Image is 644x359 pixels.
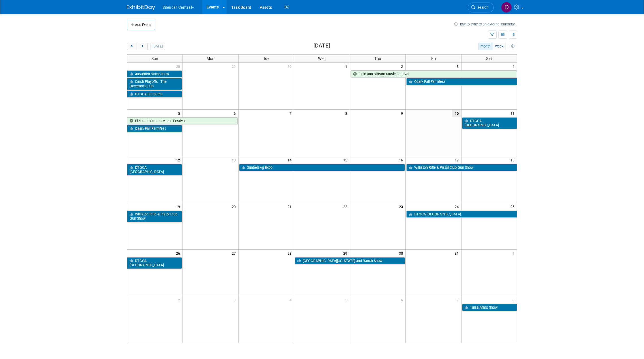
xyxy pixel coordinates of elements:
span: 30 [398,250,405,257]
a: DTGCA Bismarck [127,90,182,98]
span: 3 [456,63,461,70]
a: [GEOGRAPHIC_DATA][US_STATE] and Ranch Show [295,257,405,265]
img: ExhibitDay [127,5,155,10]
button: [DATE] [150,43,165,50]
span: 27 [231,250,238,257]
button: next [137,43,147,50]
span: Wed [318,56,326,61]
span: Sun [151,56,158,61]
span: 8 [512,296,517,303]
span: 4 [512,63,517,70]
a: Tulsa Arms Show [462,304,517,311]
span: 11 [510,110,517,117]
span: 22 [343,203,350,210]
a: Field and Stream Music Festival [351,70,517,78]
span: 24 [454,203,461,210]
button: myCustomButton [509,43,517,50]
h2: [DATE] [314,43,330,49]
span: Search [475,5,488,10]
span: 14 [287,156,294,163]
button: week [493,43,506,50]
span: 1 [345,63,350,70]
span: 2 [177,296,183,303]
span: 13 [231,156,238,163]
span: 7 [289,110,294,117]
span: Thu [374,56,381,61]
a: DTGCA [GEOGRAPHIC_DATA] [127,164,182,176]
img: Darren Stemple [501,2,512,13]
span: 3 [233,296,238,303]
span: 9 [400,110,405,117]
i: Personalize Calendar [511,45,515,48]
span: 5 [345,296,350,303]
span: 17 [454,156,461,163]
a: Aksarben Stock Show [127,70,182,78]
span: 30 [287,63,294,70]
span: 29 [343,250,350,257]
span: Sat [486,56,492,61]
span: Tue [263,56,269,61]
span: 1 [512,250,517,257]
span: 6 [400,296,405,303]
a: Williston Rifle & Pistol Club Gun Show [127,211,182,222]
span: Fri [431,56,436,61]
span: 15 [343,156,350,163]
span: Mon [207,56,214,61]
span: 6 [233,110,238,117]
button: month [478,43,493,50]
button: prev [127,43,137,50]
span: 28 [175,63,183,70]
a: Cinch Playoffs - The Governor’s Cup [127,78,182,90]
span: 18 [510,156,517,163]
span: 10 [452,110,461,117]
a: DTGCA [GEOGRAPHIC_DATA] [127,257,182,269]
span: 4 [289,296,294,303]
span: 20 [231,203,238,210]
span: 19 [175,203,183,210]
a: Search [468,3,494,12]
span: 26 [175,250,183,257]
a: Williston Rifle & Pistol Club Gun Show [406,164,517,171]
span: 5 [177,110,183,117]
span: 25 [510,203,517,210]
a: Sunbelt Ag Expo [239,164,405,171]
span: 8 [345,110,350,117]
span: 23 [398,203,405,210]
a: DTGCA [GEOGRAPHIC_DATA] [462,117,517,129]
span: 28 [287,250,294,257]
span: 31 [454,250,461,257]
span: 21 [287,203,294,210]
a: Ozark Fall Farmfest [406,78,517,85]
span: 2 [400,63,405,70]
button: Add Event [127,20,155,30]
a: How to sync to an external calendar... [454,22,517,26]
span: 12 [175,156,183,163]
span: 29 [231,63,238,70]
span: 16 [398,156,405,163]
a: DTGCA [GEOGRAPHIC_DATA] [406,211,517,218]
span: 7 [456,296,461,303]
a: Field and Stream Music Festival [127,117,238,125]
a: Ozark Fall Farmfest [127,125,182,132]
